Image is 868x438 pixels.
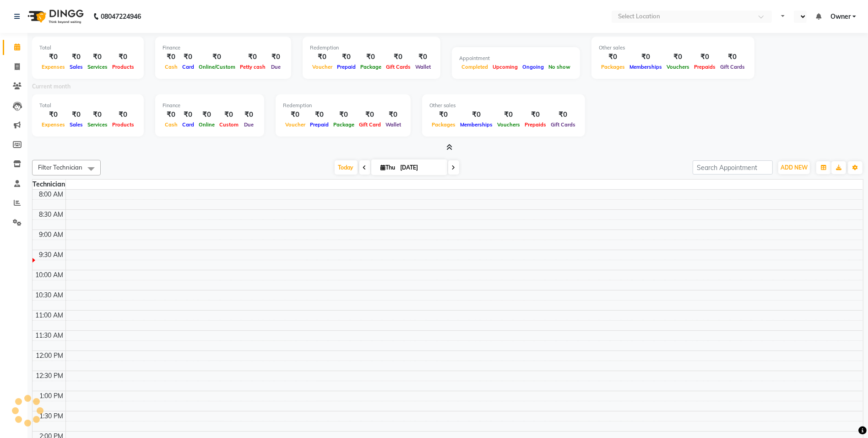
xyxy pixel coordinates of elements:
[110,109,136,120] div: ₹0
[429,109,458,120] div: ₹0
[548,109,578,120] div: ₹0
[38,230,65,240] div: 9:00 AM
[548,121,578,128] span: Gift Cards
[335,64,358,70] span: Prepaid
[310,44,433,52] div: Redemption
[163,121,180,128] span: Cash
[781,164,808,171] span: ADD NEW
[110,64,136,70] span: Products
[67,64,85,70] span: Sales
[34,371,65,381] div: 12:30 PM
[180,52,196,62] div: ₹0
[110,52,136,62] div: ₹0
[692,52,718,62] div: ₹0
[196,64,238,70] span: Online/Custom
[23,4,86,29] img: logo
[310,64,335,70] span: Voucher
[495,121,522,128] span: Vouchers
[413,52,433,62] div: ₹0
[34,351,65,361] div: 12:00 PM
[778,161,810,174] button: ADD NEW
[39,102,136,109] div: Total
[383,121,403,128] span: Wallet
[34,311,65,320] div: 11:00 AM
[101,4,141,29] b: 08047224946
[459,64,490,70] span: Completed
[398,161,444,175] input: 2025-09-04
[67,52,85,62] div: ₹0
[180,64,196,70] span: Card
[180,121,196,128] span: Card
[546,64,573,70] span: No show
[110,121,136,128] span: Products
[39,64,67,70] span: Expenses
[458,121,495,128] span: Memberships
[283,102,403,109] div: Redemption
[599,44,747,52] div: Other sales
[238,64,268,70] span: Petty cash
[269,64,283,70] span: Due
[522,109,548,120] div: ₹0
[413,64,433,70] span: Wallet
[331,109,357,120] div: ₹0
[39,109,67,120] div: ₹0
[85,109,110,120] div: ₹0
[196,52,238,62] div: ₹0
[283,121,308,128] span: Voucher
[238,52,268,62] div: ₹0
[599,52,627,62] div: ₹0
[358,52,384,62] div: ₹0
[522,121,548,128] span: Prepaids
[163,102,257,109] div: Finance
[520,64,546,70] span: Ongoing
[242,121,256,128] span: Due
[331,121,357,128] span: Package
[85,64,110,70] span: Services
[308,109,331,120] div: ₹0
[692,64,718,70] span: Prepaids
[39,44,136,52] div: Total
[618,12,660,21] div: Select Location
[196,109,217,120] div: ₹0
[718,64,747,70] span: Gift Cards
[830,12,851,22] span: Owner
[335,52,358,62] div: ₹0
[335,160,358,175] span: Today
[38,164,82,171] span: Filter Technician
[358,64,384,70] span: Package
[163,64,180,70] span: Cash
[283,109,308,120] div: ₹0
[627,52,664,62] div: ₹0
[163,109,180,120] div: ₹0
[38,190,65,199] div: 8:00 AM
[38,411,65,421] div: 1:30 PM
[664,64,692,70] span: Vouchers
[217,109,241,120] div: ₹0
[38,391,65,401] div: 1:00 PM
[308,121,331,128] span: Prepaid
[357,121,383,128] span: Gift Card
[39,52,67,62] div: ₹0
[429,121,458,128] span: Packages
[34,270,65,280] div: 10:00 AM
[34,331,65,340] div: 11:30 AM
[33,180,65,189] div: Technician
[664,52,692,62] div: ₹0
[39,121,67,128] span: Expenses
[163,52,180,62] div: ₹0
[38,210,65,219] div: 8:30 AM
[85,52,110,62] div: ₹0
[85,121,110,128] span: Services
[310,52,335,62] div: ₹0
[599,64,627,70] span: Packages
[459,55,573,62] div: Appointment
[196,121,217,128] span: Online
[383,109,403,120] div: ₹0
[180,109,196,120] div: ₹0
[38,250,65,260] div: 9:30 AM
[693,160,773,175] input: Search Appointment
[718,52,747,62] div: ₹0
[627,64,664,70] span: Memberships
[384,52,413,62] div: ₹0
[429,102,578,109] div: Other sales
